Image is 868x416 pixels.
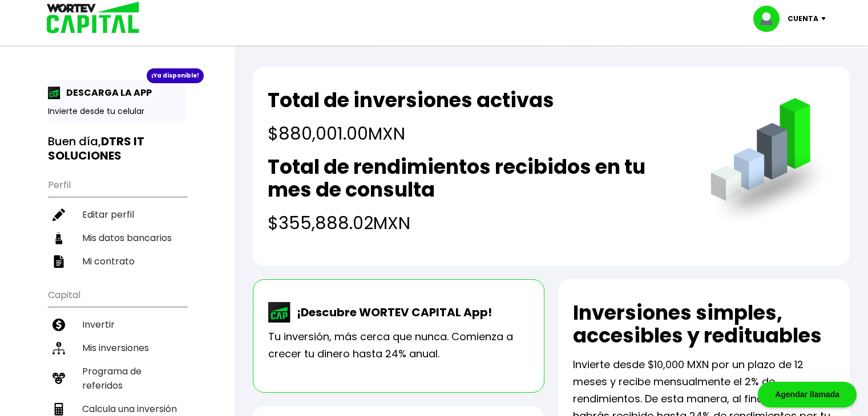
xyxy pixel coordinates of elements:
p: DESCARGA LA APP [60,85,152,100]
a: Programa de referidos [48,360,187,397]
img: icon-down [818,17,834,21]
img: editar-icon.952d3147.svg [53,209,65,221]
img: inversiones-icon.6695dc30.svg [53,342,65,354]
a: Mis inversiones [48,336,187,360]
img: app-icon [48,87,60,99]
img: profile-image [753,6,788,32]
ul: Perfil [48,172,187,273]
div: Agendar llamada [758,382,857,407]
b: DTRS IT SOLUCIONES [48,133,144,164]
h3: Buen día, [48,134,187,163]
h4: $355,888.02 MXN [268,210,688,236]
img: calculadora-icon.17d418c4.svg [53,403,65,415]
h2: Total de rendimientos recibidos en tu mes de consulta [268,156,688,201]
img: invertir-icon.b3b967d7.svg [53,319,65,331]
p: Cuenta [788,10,818,27]
h2: Inversiones simples, accesibles y redituables [573,301,835,347]
a: Mis datos bancarios [48,226,187,250]
img: contrato-icon.f2db500c.svg [53,255,65,268]
h4: $880,001.00 MXN [268,121,554,146]
a: Invertir [48,313,187,336]
a: Mi contrato [48,250,187,273]
h2: Total de inversiones activas [268,89,554,112]
a: Editar perfil [48,203,187,226]
p: Tu inversión, más cerca que nunca. Comienza a crecer tu dinero hasta 24% anual. [268,328,529,362]
img: datos-icon.10cf9172.svg [53,232,65,244]
p: ¡Descubre WORTEV CAPITAL App! [291,304,492,321]
img: wortev-capital-app-icon [268,302,291,323]
div: ¡Ya disponible! [147,68,204,83]
img: recomiendanos-icon.9b8e9327.svg [53,372,65,385]
img: grafica.516fef24.png [705,98,835,227]
p: Invierte desde tu celular [48,105,187,117]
